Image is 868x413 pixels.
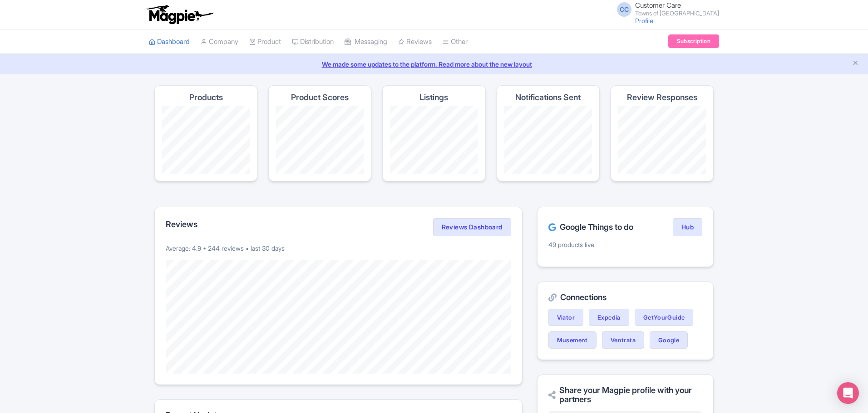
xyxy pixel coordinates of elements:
button: Close announcement [852,58,859,69]
a: Musement [548,331,597,349]
div: Open Intercom Messenger [837,382,859,404]
span: CC [617,2,631,17]
a: Google [650,331,688,349]
a: Company [201,29,238,54]
a: Reviews Dashboard [433,218,511,236]
h2: Share your Magpie profile with your partners [548,386,702,404]
img: logo-ab69f6fb50320c5b225c76a69d11143b.png [144,5,215,24]
a: We made some updates to the platform. Read more about the new layout [5,59,863,69]
h4: Product Scores [291,93,349,102]
a: Messaging [345,29,387,54]
h4: Listings [419,93,448,102]
h2: Google Things to do [548,223,633,232]
p: Average: 4.9 • 244 reviews • last 30 days [166,243,511,253]
h4: Notifications Sent [515,93,581,102]
h2: Reviews [166,220,197,229]
a: Expedia [589,309,629,326]
a: Subscription [668,34,719,48]
a: GetYourGuide [635,309,694,326]
a: Viator [548,309,583,326]
h4: Products [189,93,223,102]
a: Ventrata [602,331,644,349]
h2: Connections [548,293,702,302]
a: Profile [635,17,653,24]
span: Customer Care [635,1,681,10]
a: Reviews [398,29,432,54]
h4: Review Responses [627,93,697,102]
a: Product [249,29,281,54]
a: Distribution [292,29,334,54]
a: Dashboard [149,29,190,54]
a: CC Customer Care Towns of [GEOGRAPHIC_DATA] [612,2,719,16]
a: Hub [673,218,702,236]
small: Towns of [GEOGRAPHIC_DATA] [635,10,719,16]
p: 49 products live [548,240,702,249]
a: Other [443,29,468,54]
